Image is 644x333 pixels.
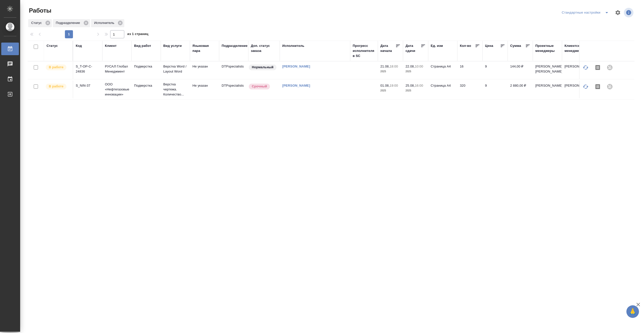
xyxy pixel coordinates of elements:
div: Вид услуги [163,43,182,48]
span: Настроить таблицу [612,7,624,19]
td: [PERSON_NAME] [562,61,591,79]
p: [PERSON_NAME], [PERSON_NAME] [535,64,559,74]
div: Проект не привязан [604,61,616,74]
div: Проект не привязан [604,81,616,93]
span: Посмотреть информацию [624,8,634,17]
p: 19:00 [390,84,398,87]
p: 2025 [406,88,426,93]
td: 144,00 ₽ [508,61,533,79]
p: 22.08, [406,64,415,68]
td: Не указан [190,61,219,79]
td: Страница А4 [428,81,457,98]
p: 21.08, [380,64,390,68]
div: Кол-во [460,43,471,48]
td: Не указан [190,81,219,98]
p: Статус [31,20,44,25]
div: Дата сдачи [406,43,421,53]
p: Срочный [252,84,267,89]
p: 25.08, [406,84,415,87]
div: Ед. изм [431,43,443,48]
p: ООО «Нефтегазовые инновации» [105,82,129,97]
td: DTPspecialists [219,81,248,98]
span: из 1 страниц [127,31,148,38]
div: Прогресс исполнителя в SC [353,43,375,58]
div: Исполнитель [91,19,124,27]
div: Статус [47,43,58,48]
p: Исполнитель [94,20,116,25]
p: В работе [49,65,63,70]
p: 01.08, [380,84,390,87]
div: Вид работ [134,43,151,48]
a: [PERSON_NAME] [282,84,310,87]
div: Цена [485,43,493,48]
div: Клиентские менеджеры [565,43,589,53]
button: Скопировать мини-бриф [592,61,604,74]
td: 320 [457,81,482,98]
p: В работе [49,84,63,89]
td: DTPspecialists [219,61,248,79]
div: Языковая пара [192,43,217,53]
span: 🙏 [628,306,637,317]
p: Подразделение [56,20,82,25]
div: Статус [28,19,52,27]
p: 2025 [380,69,400,74]
td: Страница А4 [428,61,457,79]
button: 🙏 [626,305,639,318]
div: Код [76,43,82,48]
div: Сумма [510,43,521,48]
div: Дата начала [380,43,395,53]
p: 2025 [406,69,426,74]
p: 18:00 [390,64,398,68]
div: Подразделение [222,43,248,48]
button: Обновить [580,61,592,74]
p: Верстка Word / Layout Word [163,64,187,74]
div: Исполнитель выполняет работу [45,64,70,71]
td: 16 [457,61,482,79]
div: Доп. статус заказа [251,43,277,53]
span: Работы [28,7,51,15]
p: Подверстка [134,83,158,88]
p: РУСАЛ Глобал Менеджмент [105,64,129,74]
div: split button [560,9,612,17]
p: Нормальный [252,65,273,70]
td: 2 880,00 ₽ [508,81,533,98]
button: Обновить [580,81,592,93]
div: Клиент [105,43,116,48]
td: 9 [482,61,508,79]
button: Скопировать мини-бриф [592,81,604,93]
p: 10:00 [415,64,423,68]
a: [PERSON_NAME] [282,64,310,68]
div: Исполнитель выполняет работу [45,83,70,90]
td: [PERSON_NAME] [533,81,562,98]
div: S_T-OP-C-24836 [76,64,100,74]
td: [PERSON_NAME] [562,81,591,98]
p: 2025 [380,88,400,93]
p: Верстка чертежа. Количество... [163,82,187,97]
div: Проектные менеджеры [535,43,559,53]
p: Подверстка [134,64,158,69]
div: Подразделение [53,19,90,27]
td: 9 [482,81,508,98]
div: Исполнитель [282,43,304,48]
p: 16:00 [415,84,423,87]
div: S_NIN-37 [76,83,100,88]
